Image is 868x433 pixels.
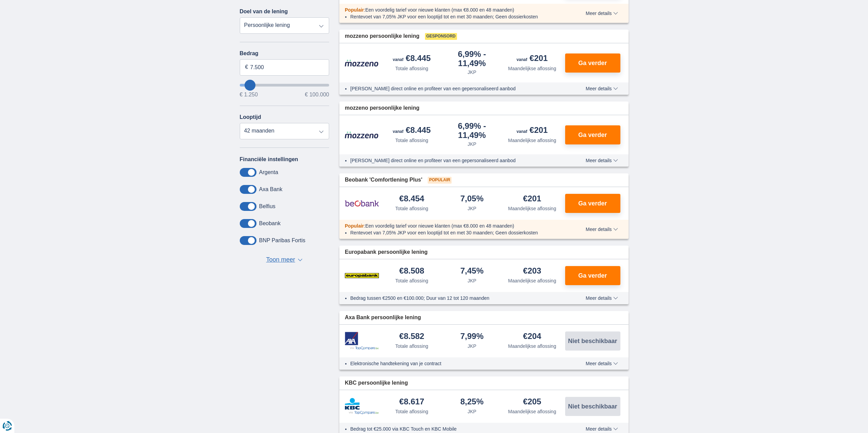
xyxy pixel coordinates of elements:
[240,156,298,163] label: Financiële instellingen
[508,277,556,284] div: Maandelijkse aflossing
[468,277,476,284] div: JKP
[350,426,561,432] li: Bedrag tot €25.000 via KBC Touch en KBC Mobile
[586,427,618,431] span: Meer details
[259,186,282,192] label: Axa Bank
[395,65,428,72] div: Totale aflossing
[586,361,618,366] span: Meer details
[586,158,618,163] span: Meer details
[305,92,329,97] span: € 100.000
[508,205,556,212] div: Maandelijkse aflossing
[580,11,623,16] button: Meer details
[580,295,623,301] button: Meer details
[578,132,607,138] span: Ga verder
[445,50,500,67] div: 6,99%
[517,126,548,136] div: €201
[345,176,422,184] span: Beobank 'Comfortlening Plus'
[393,126,431,136] div: €8.445
[345,267,379,284] img: product.pl.alt Europabank
[460,332,484,341] div: 7,99%
[578,273,607,279] span: Ga verder
[345,332,379,350] img: product.pl.alt Axa Bank
[468,408,476,415] div: JKP
[399,267,424,276] div: €8.508
[508,408,556,415] div: Maandelijkse aflossing
[245,63,248,71] span: €
[350,85,561,92] li: [PERSON_NAME] direct online en profiteer van een gepersonaliseerd aanbod
[395,343,428,350] div: Totale aflossing
[508,343,556,350] div: Maandelijkse aflossing
[578,60,607,66] span: Ga verder
[259,220,281,227] label: Beobank
[580,86,623,91] button: Meer details
[350,13,561,20] li: Rentevoet van 7,05% JKP voor een looptijd tot en met 30 maanden; Geen dossierkosten
[240,50,329,57] label: Bedrag
[345,104,420,112] span: mozzeno persoonlijke lening
[345,398,379,414] img: product.pl.alt KBC
[264,255,305,265] button: Toon meer ▼
[399,332,424,341] div: €8.582
[565,125,620,144] button: Ga verder
[350,295,561,301] li: Bedrag tussen €2500 en €100.000; Duur van 12 tot 120 maanden
[395,408,428,415] div: Totale aflossing
[565,331,620,351] button: Niet beschikbaar
[565,397,620,416] button: Niet beschikbaar
[345,32,420,40] span: mozzeno persoonlijke lening
[445,122,500,139] div: 6,99%
[586,227,618,232] span: Meer details
[428,177,452,184] span: Populair
[395,137,428,144] div: Totale aflossing
[508,137,556,144] div: Maandelijkse aflossing
[468,205,476,212] div: JKP
[259,203,276,210] label: Belfius
[468,141,476,148] div: JKP
[468,69,476,76] div: JKP
[523,398,541,407] div: €205
[460,267,484,276] div: 7,45%
[565,266,620,285] button: Ga verder
[586,11,618,16] span: Meer details
[240,114,261,120] label: Looptijd
[240,9,288,15] label: Doel van de lening
[565,53,620,73] button: Ga verder
[266,256,295,264] span: Toon meer
[259,237,306,244] label: BNP Paribas Fortis
[523,267,541,276] div: €203
[298,259,303,261] span: ▼
[345,223,364,229] span: Populair
[565,194,620,213] button: Ga verder
[568,403,617,409] span: Niet beschikbaar
[339,222,566,229] div: :
[259,169,278,175] label: Argenta
[395,277,428,284] div: Totale aflossing
[508,65,556,72] div: Maandelijkse aflossing
[517,54,548,64] div: €201
[460,195,484,204] div: 7,05%
[240,84,329,87] input: wantToBorrow
[580,426,623,432] button: Meer details
[345,7,364,13] span: Populair
[568,338,617,344] span: Niet beschikbaar
[425,33,457,40] span: Gesponsord
[586,86,618,91] span: Meer details
[240,92,258,97] span: € 1.250
[460,398,484,407] div: 8,25%
[399,195,424,204] div: €8.454
[365,223,514,229] span: Een voordelig tarief voor nieuwe klanten (max €8.000 en 48 maanden)
[345,379,408,387] span: KBC persoonlijke lening
[345,195,379,212] img: product.pl.alt Beobank
[345,248,428,256] span: Europabank persoonlijke lening
[339,6,566,13] div: :
[580,227,623,232] button: Meer details
[580,158,623,163] button: Meer details
[523,332,541,341] div: €204
[399,398,424,407] div: €8.617
[345,314,421,322] span: Axa Bank persoonlijke lening
[350,157,561,164] li: [PERSON_NAME] direct online en profiteer van een gepersonaliseerd aanbod
[350,360,561,367] li: Elektronische handtekening van je contract
[345,131,379,139] img: product.pl.alt Mozzeno
[395,205,428,212] div: Totale aflossing
[586,296,618,300] span: Meer details
[345,59,379,67] img: product.pl.alt Mozzeno
[578,200,607,206] span: Ga verder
